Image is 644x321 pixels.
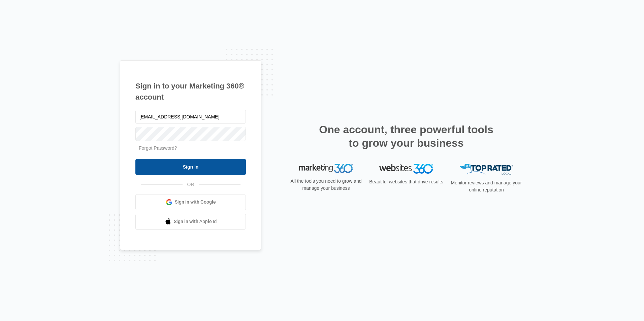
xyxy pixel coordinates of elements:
h2: One account, three powerful tools to grow your business [317,123,495,150]
a: Forgot Password? [139,145,177,151]
input: Sign In [135,159,246,175]
p: All the tools you need to grow and manage your business [288,178,364,192]
input: Email [135,110,246,124]
img: Top Rated Local [459,164,513,175]
span: Sign in with Google [175,199,216,206]
img: Marketing 360 [299,164,353,173]
span: Sign in with Apple Id [174,218,217,225]
a: Sign in with Apple Id [135,214,246,230]
img: Websites 360 [379,164,433,174]
p: Beautiful websites that drive results [368,178,444,185]
span: OR [183,181,199,188]
a: Sign in with Google [135,194,246,210]
p: Monitor reviews and manage your online reputation [449,179,524,193]
h1: Sign in to your Marketing 360® account [135,80,246,103]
